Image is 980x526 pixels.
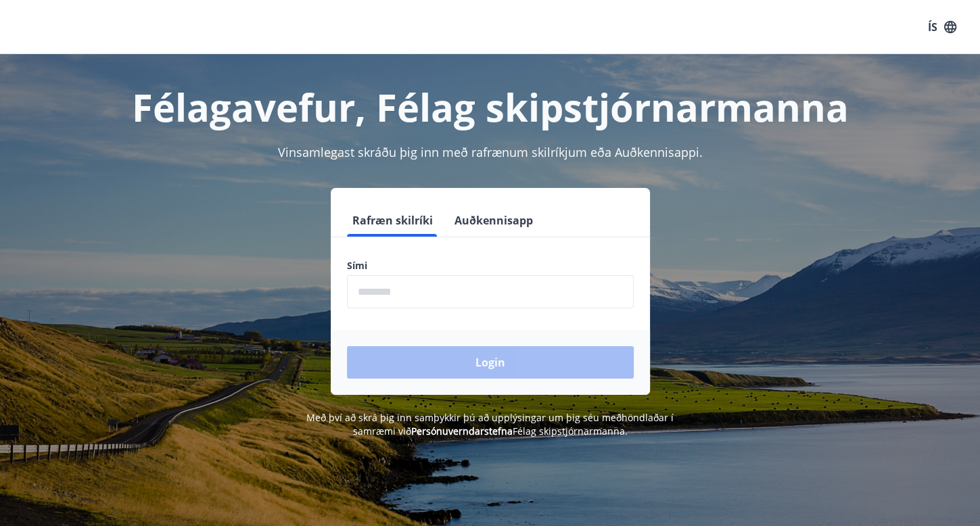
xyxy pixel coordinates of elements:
button: Rafræn skilríki [347,204,438,237]
a: Persónuverndarstefna [411,425,513,437]
button: Auðkennisapp [449,204,538,237]
label: Sími [347,259,634,272]
h1: Félagavefur, Félag skipstjórnarmanna [20,81,961,133]
span: Vinsamlegast skráðu þig inn með rafrænum skilríkjum eða Auðkennisappi. [278,144,703,160]
span: Með því að skrá þig inn samþykkir þú að upplýsingar um þig séu meðhöndlaðar í samræmi við Félag s... [306,411,674,437]
button: ÍS [920,15,964,39]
